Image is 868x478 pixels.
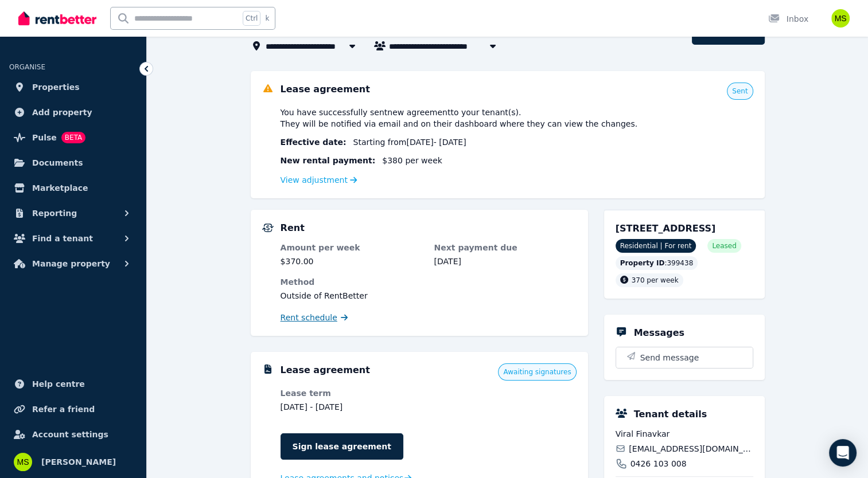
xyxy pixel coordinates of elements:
img: RentBetter [18,10,96,27]
span: k [265,14,269,23]
span: Documents [32,156,83,170]
span: [STREET_ADDRESS] [616,223,716,234]
span: Property ID [620,258,665,268]
img: Rental Payments [262,224,274,232]
span: Viral Finavkar [616,428,753,440]
h5: Messages [634,326,684,340]
div: Inbox [768,13,808,25]
h5: Rent [281,221,305,235]
div: : 399438 [616,256,698,270]
a: Properties [9,76,137,99]
span: Account settings [32,428,108,441]
span: Properties [32,80,80,94]
button: Send message [616,347,753,368]
a: Sign lease agreement [281,433,403,460]
span: BETA [61,132,85,143]
a: PulseBETA [9,126,137,149]
span: Add property [32,105,92,119]
h5: Lease agreement [281,83,370,96]
span: 0426 103 008 [630,458,687,469]
span: Residential | For rent [616,239,696,253]
span: Ctrl [243,11,260,26]
span: Send message [640,352,699,363]
h5: Tenant details [634,408,707,421]
div: Open Intercom Messenger [829,439,857,467]
a: Marketplace [9,177,137,199]
span: [PERSON_NAME] [41,455,116,469]
a: Documents [9,151,137,174]
button: Manage property [9,252,137,275]
dt: Next payment due [434,242,577,253]
span: Marketplace [32,181,88,195]
span: $380 per week [382,155,442,166]
span: 370 per week [632,276,679,284]
span: Pulse [32,131,57,144]
dt: Method [281,276,577,288]
img: Monica Salazar [14,453,32,471]
h5: Lease agreement [281,363,370,377]
button: Reporting [9,202,137,225]
span: Awaiting signatures [503,367,571,377]
dd: [DATE] - [DATE] [281,401,423,413]
span: Leased [712,241,736,250]
a: View adjustment [281,175,357,185]
span: Effective date : [281,136,347,148]
span: Refer a friend [32,402,95,416]
span: [EMAIL_ADDRESS][DOMAIN_NAME] [629,443,753,455]
a: Add property [9,101,137,124]
a: Rent schedule [281,312,348,323]
dd: [DATE] [434,256,577,267]
span: Reporting [32,206,77,220]
dd: $370.00 [281,256,423,267]
img: Monica Salazar [831,9,850,28]
span: New rental payment: [281,155,376,166]
a: Refer a friend [9,398,137,421]
dt: Amount per week [281,242,423,253]
span: Help centre [32,377,85,391]
button: Find a tenant [9,227,137,250]
span: ORGANISE [9,63,45,71]
dd: Outside of RentBetter [281,290,577,301]
a: Account settings [9,423,137,446]
a: Help centre [9,373,137,395]
span: Find a tenant [32,232,93,245]
span: Manage property [32,257,110,271]
dt: Lease term [281,387,423,399]
span: Starting from [DATE] - [DATE] [353,136,466,148]
span: Sent [732,87,748,96]
span: Rent schedule [281,312,337,323]
span: You have successfully sent new agreement to your tenant(s) . They will be notified via email and ... [281,107,638,130]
